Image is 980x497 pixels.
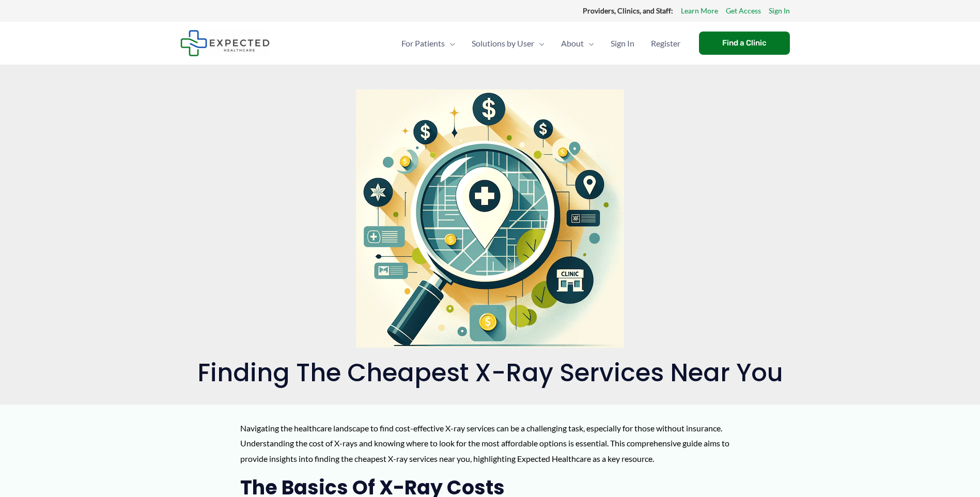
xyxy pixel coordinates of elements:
[726,4,761,18] a: Get Access
[445,25,455,61] span: Menu Toggle
[611,25,634,61] span: Sign In
[463,25,553,61] a: Solutions by UserMenu Toggle
[643,25,689,61] a: Register
[356,89,624,348] img: A magnifying glass over a stylized map marked with cost-effective icons, all set against a light ...
[699,32,790,55] a: Find a Clinic
[472,25,534,61] span: Solutions by User
[769,4,790,18] a: Sign In
[180,358,800,388] h1: Finding the Cheapest X-Ray Services Near You
[651,25,680,61] span: Register
[553,25,602,61] a: AboutMenu Toggle
[240,421,740,467] p: Navigating the healthcare landscape to find cost-effective X-ray services can be a challenging ta...
[393,25,463,61] a: For PatientsMenu Toggle
[584,25,594,61] span: Menu Toggle
[561,25,584,61] span: About
[681,4,718,18] a: Learn More
[401,25,445,61] span: For Patients
[602,25,643,61] a: Sign In
[534,25,545,61] span: Menu Toggle
[393,25,689,61] nav: Primary Site Navigation
[583,6,673,15] strong: Providers, Clinics, and Staff:
[180,30,270,56] img: Expected Healthcare Logo - side, dark font, small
